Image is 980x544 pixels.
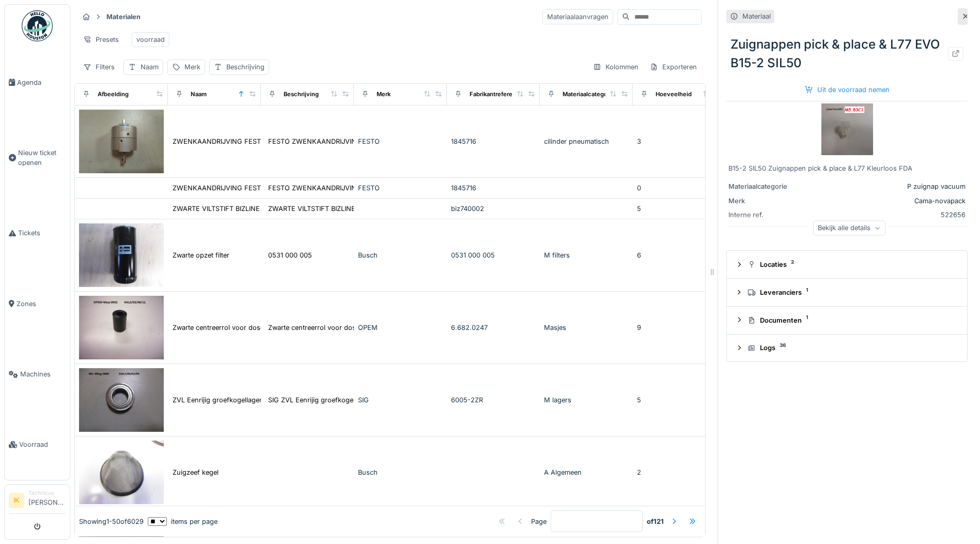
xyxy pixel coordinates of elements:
[748,288,955,297] div: Leveranciers
[18,228,66,238] span: Tickets
[5,339,70,410] a: Machines
[728,196,806,206] div: Merk
[173,395,296,405] div: ZVL Eenrijig groefkogellager 6005-2ZR
[637,137,722,146] div: 3
[470,90,523,99] div: Fabrikantreferentie
[544,467,629,477] div: A Algemeen
[544,137,629,146] div: cilinder pneumatisch
[79,296,164,359] img: Zwarte centreerrol voor doseerunit Opem
[79,368,164,432] img: ZVL Eenrijig groefkogellager 6005-2ZR
[637,323,722,333] div: 9
[79,441,164,504] img: Zuigzeef kegel
[17,299,66,309] span: Zones
[731,283,963,302] summary: Leveranciers1
[637,395,722,405] div: 5
[451,183,536,193] div: 1845716
[821,103,873,155] img: Zuignappen pick & place & L77 EVO B15-2 SIL50
[5,268,70,339] a: Zones
[728,182,806,191] div: Materiaalcategorie
[102,12,145,22] strong: Materialen
[731,255,963,274] summary: Locaties2
[588,59,643,74] div: Kolommen
[19,440,66,449] span: Voorraad
[728,210,806,220] div: Interne ref.
[173,250,229,260] div: Zwarte opzet filter
[173,323,303,333] div: Zwarte centreerrol voor doseerunit Opem
[637,204,722,214] div: 5
[451,323,536,333] div: 6.682.0247
[358,183,443,193] div: FESTO
[645,59,702,74] div: Exporteren
[191,90,207,99] div: Naam
[28,489,66,511] li: [PERSON_NAME]
[377,90,391,99] div: Merk
[544,395,629,405] div: M lagers
[656,90,692,99] div: Hoeveelheid
[173,137,316,146] div: ZWENKAANDRIJVING FESTO DRVS-25-90-P
[284,90,319,99] div: Beschrijving
[268,395,424,405] div: SIG ZVL Eenrijig groefkogellager 6005-2ZR gro...
[173,204,260,214] div: ZWARTE VILTSTIFT BIZLINE
[268,183,439,193] div: FESTO ZWENKAANDRIJVING DRVS-25-90-P 1845716
[173,467,219,477] div: Zuigzeef kegel
[637,250,722,260] div: 6
[184,62,200,72] div: Merk
[544,323,629,333] div: Masjes
[173,183,316,193] div: ZWENKAANDRIJVING FESTO DRVS-25-90-P
[451,395,536,405] div: 6005-2ZR
[79,223,164,287] img: Zwarte opzet filter
[148,517,217,526] div: items per page
[79,59,119,74] div: Filters
[748,260,955,269] div: Locaties
[563,90,615,99] div: Materiaalcategorie
[268,250,312,260] div: 0531 000 005
[451,250,536,260] div: 0531 000 005
[358,137,443,146] div: FESTO
[742,11,771,21] div: Materiaal
[544,250,629,260] div: M filters
[9,489,66,514] a: IK Technicus[PERSON_NAME]
[810,182,966,191] div: P zuignap vacuum
[728,163,966,173] div: B15-2 SIL50 Zuignappen pick & place & L77 Kleurloos FDA
[358,323,443,333] div: OPEM
[98,90,129,99] div: Afbeelding
[358,250,443,260] div: Busch
[531,517,547,526] div: Page
[5,117,70,198] a: Nieuw ticket openen
[5,198,70,268] a: Tickets
[268,137,439,146] div: FESTO ZWENKAANDRIJVING DRVS-25-90-P 1845716
[801,83,894,97] div: Uit de voorraad nemen
[79,32,123,47] div: Presets
[136,35,165,44] div: voorraad
[647,517,664,526] strong: of 121
[748,315,955,325] div: Documenten
[813,220,885,235] div: Bekijk alle details
[810,196,966,206] div: Cama-novapack
[542,9,613,24] div: Materiaalaanvragen
[731,311,963,330] summary: Documenten1
[451,137,536,146] div: 1845716
[22,10,53,41] img: Badge_color-CXgf-gQk.svg
[20,369,66,379] span: Machines
[358,395,443,405] div: SIG
[726,31,968,77] div: Zuignappen pick & place & L77 EVO B15-2 SIL50
[9,493,24,508] li: IK
[226,62,265,72] div: Beschrijving
[268,323,398,333] div: Zwarte centreerrol voor doseerunit Opem
[79,517,144,526] div: Showing 1 - 50 of 6029
[141,62,159,72] div: Naam
[5,410,70,480] a: Voorraad
[748,343,955,353] div: Logs
[637,467,722,477] div: 2
[5,47,70,117] a: Agenda
[637,183,722,193] div: 0
[268,204,355,214] div: ZWARTE VILTSTIFT BIZLINE
[17,78,66,87] span: Agenda
[28,489,66,497] div: Technicus
[810,210,966,220] div: 522656
[79,110,164,173] img: ZWENKAANDRIJVING FESTO DRVS-25-90-P
[731,339,963,358] summary: Logs36
[18,148,66,168] span: Nieuw ticket openen
[451,204,536,214] div: biz740002
[358,467,443,477] div: Busch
